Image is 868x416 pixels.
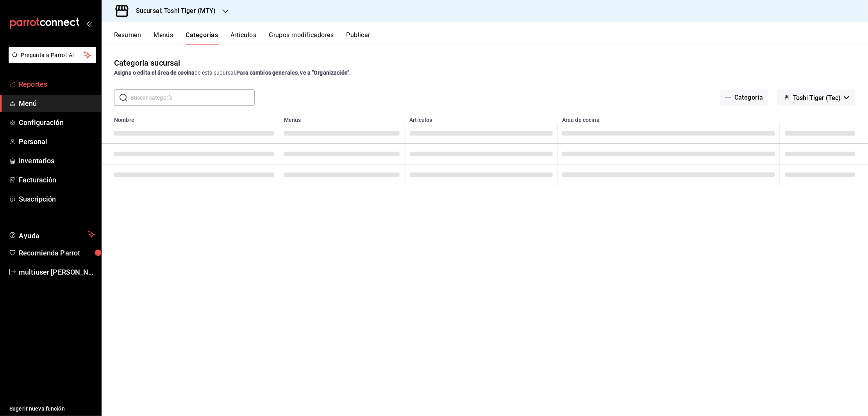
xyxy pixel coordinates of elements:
[19,98,95,109] span: Menú
[21,51,84,59] span: Pregunta a Parrot AI
[5,57,96,65] a: Pregunta a Parrot AI
[346,31,370,45] button: Publicar
[279,112,405,123] th: Menús
[19,248,95,258] span: Recomienda Parrot
[102,112,868,185] table: categoriesTable
[114,31,141,45] button: Resumen
[114,31,868,45] div: navigation tabs
[19,79,95,89] span: Reportes
[19,267,95,277] span: multiuser [PERSON_NAME]
[114,69,855,77] div: de esta sucursal.
[86,20,92,27] button: open_drawer_menu
[102,112,279,123] th: Nombre
[19,155,95,166] span: Inventarios
[154,31,173,45] button: Menús
[9,405,95,413] span: Sugerir nueva función
[720,89,768,106] button: Categoría
[130,6,216,16] h3: Sucursal: Toshi Tiger (MTY)
[405,112,557,123] th: Artículos
[557,112,780,123] th: Área de cocina
[19,230,85,239] span: Ayuda
[114,57,180,69] div: Categoría sucursal
[19,136,95,147] span: Personal
[269,31,334,45] button: Grupos modificadores
[236,70,351,76] strong: Para cambios generales, ve a “Organización”.
[186,31,218,45] button: Categorías
[793,94,841,102] span: Toshi Tiger (Tec)
[777,89,855,106] button: Toshi Tiger (Tec)
[9,47,96,63] button: Pregunta a Parrot AI
[230,31,256,45] button: Artículos
[130,90,255,105] input: Buscar categoría
[19,175,95,185] span: Facturación
[19,194,95,204] span: Suscripción
[19,117,95,128] span: Configuración
[114,70,195,76] strong: Asigna o edita el área de cocina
